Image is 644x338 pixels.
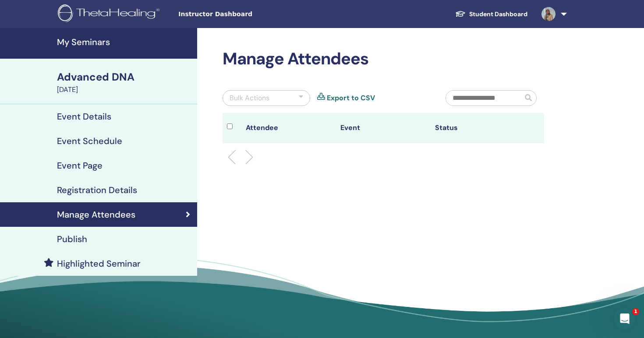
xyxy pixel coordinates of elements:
h4: Publish [57,234,87,244]
img: default.jpg [541,7,556,21]
th: Event [336,113,431,143]
h4: Event Page [57,160,103,171]
h4: Manage Attendees [57,209,135,220]
span: Instructor Dashboard [178,10,310,19]
th: Attendee [241,113,336,143]
h4: Highlighted Seminar [57,258,141,269]
span: 1 [632,308,639,315]
th: Status [431,113,525,143]
h4: Event Schedule [57,136,122,146]
a: Student Dashboard [448,6,534,22]
iframe: Intercom live chat [614,308,635,329]
h2: Manage Attendees [223,49,544,69]
img: logo.png [58,4,163,24]
div: Advanced DNA [57,70,192,84]
h4: Registration Details [57,185,137,195]
h4: Event Details [57,111,111,122]
a: Export to CSV [327,93,375,103]
div: Bulk Actions [230,93,269,103]
a: Advanced DNA[DATE] [52,70,197,95]
img: graduation-cap-white.svg [455,10,466,18]
h4: My Seminars [57,37,192,47]
div: [DATE] [57,84,192,95]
